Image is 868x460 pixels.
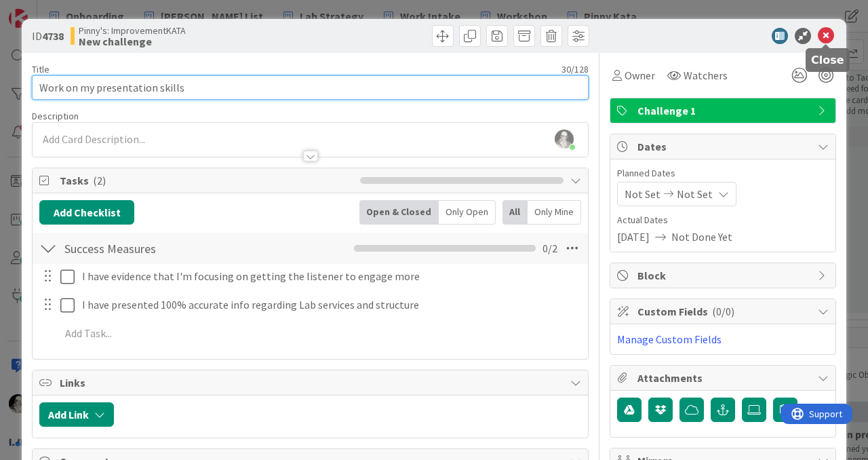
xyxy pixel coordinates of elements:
[625,186,660,202] span: Not Set
[54,63,589,75] div: 30 / 128
[502,200,528,225] div: All
[637,267,811,284] span: Block
[671,229,732,245] span: Not Done Yet
[712,305,734,318] span: ( 0/0 )
[32,63,50,75] label: Title
[79,25,186,36] span: Pinny's: ImprovementKATA
[32,75,589,100] input: type card name here...
[28,2,62,18] span: Support
[617,229,650,245] span: [DATE]
[82,297,578,313] p: I have presented 100% accurate info regarding Lab services and structure
[637,138,811,155] span: Dates
[32,28,64,44] span: ID
[625,67,655,83] span: Owner
[684,67,728,83] span: Watchers
[617,332,722,346] a: Manage Custom Fields
[439,200,496,225] div: Only Open
[60,236,285,261] input: Add Checklist...
[82,269,578,284] p: I have evidence that I'm focusing on getting the listener to engage more
[637,370,811,386] span: Attachments
[637,102,811,119] span: Challenge 1
[42,29,64,43] b: 4738
[93,174,106,187] span: ( 2 )
[617,213,829,227] span: Actual Dates
[32,110,79,122] span: Description
[555,130,574,149] img: 5slRnFBaanOLW26e9PW3UnY7xOjyexml.jpeg
[528,200,581,225] div: Only Mine
[637,303,811,320] span: Custom Fields
[677,186,713,202] span: Not Set
[39,200,134,225] button: Add Checklist
[79,36,186,47] b: New challenge
[811,54,844,66] h5: Close
[60,172,353,189] span: Tasks
[39,402,114,427] button: Add Link
[60,375,564,391] span: Links
[542,240,557,256] span: 0 / 2
[359,200,439,225] div: Open & Closed
[617,166,829,180] span: Planned Dates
